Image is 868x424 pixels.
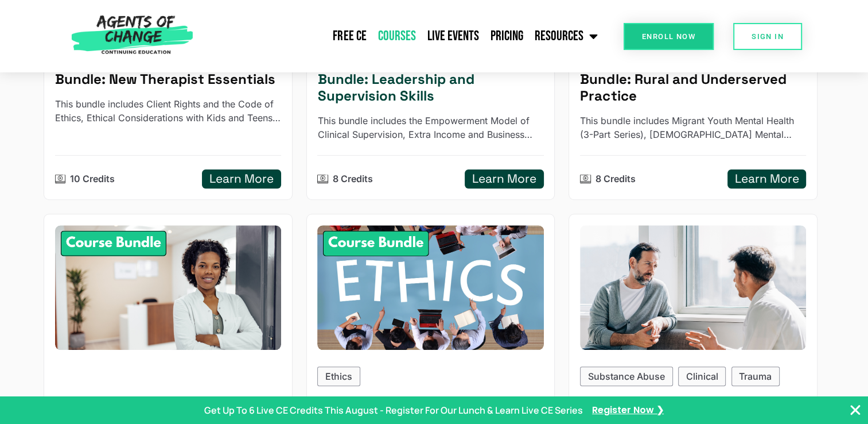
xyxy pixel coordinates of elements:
[739,369,772,383] p: Trauma
[70,172,115,186] p: 10 Credits
[848,403,862,417] button: Close Banner
[327,22,372,51] a: Free CE
[472,172,536,186] h5: Learn More
[580,114,806,141] p: This bundle includes Migrant Youth Mental Health (3-Part Series), Native American Mental Health, ...
[592,404,664,417] a: Register Now ❯
[733,23,802,50] a: SIGN IN
[686,369,718,383] p: Clinical
[333,172,373,186] p: 8 Credits
[317,71,543,105] h5: Bundle: Leadership and Supervision Skills
[372,22,421,51] a: Courses
[588,369,665,383] p: Substance Abuse
[55,225,281,350] img: Private Practice Launchpad - 8 Credit CE Bundle
[421,22,484,51] a: Live Events
[580,71,806,105] h5: Bundle: Rural and Underserved Practice
[624,23,714,50] a: Enroll Now
[55,71,281,88] h5: Bundle: New Therapist Essentials
[198,22,604,51] nav: Menu
[642,33,695,40] span: Enroll Now
[55,97,281,125] p: This bundle includes Client Rights and the Code of Ethics, Ethical Considerations with Kids and T...
[209,172,274,186] h5: Learn More
[317,114,543,141] p: This bundle includes the Empowerment Model of Clinical Supervision, Extra Income and Business Ski...
[484,22,528,51] a: Pricing
[595,172,636,186] p: 8 Credits
[325,369,352,383] p: Ethics
[317,225,543,350] img: Ethics - 8 Credit CE Bundle
[752,33,784,40] span: SIGN IN
[528,22,603,51] a: Resources
[204,403,583,417] p: Get Up To 6 Live CE Credits This August - Register For Our Lunch & Learn Live CE Series
[580,225,806,350] img: Counseling Approaches To Promote Recovery From Substance Use (5 General CE Credit) - Reading Based
[735,172,799,186] h5: Learn More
